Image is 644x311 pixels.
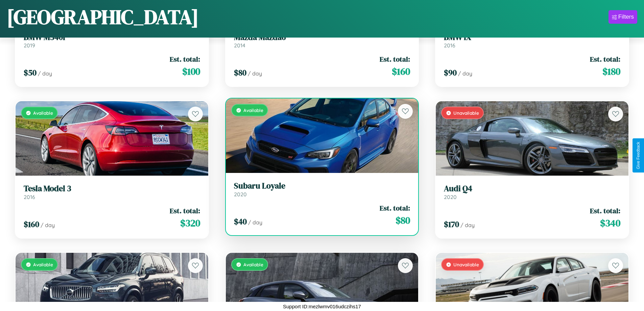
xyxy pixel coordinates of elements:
[444,42,455,49] span: 2016
[602,65,620,78] span: $ 180
[396,214,410,227] span: $ 80
[618,14,634,20] div: Filters
[444,67,457,78] span: $ 90
[453,262,479,267] span: Unavailable
[600,216,620,230] span: $ 340
[24,42,35,49] span: 2019
[234,67,246,78] span: $ 80
[7,3,199,31] h1: [GEOGRAPHIC_DATA]
[24,194,35,200] span: 2016
[380,54,410,64] span: Est. total:
[444,184,620,194] h3: Audi Q4
[444,219,459,230] span: $ 170
[636,142,641,169] div: Give Feedback
[24,67,37,78] span: $ 50
[24,184,200,200] a: Tesla Model 32016
[248,70,262,77] span: / day
[234,181,410,198] a: Subaru Loyale2020
[182,65,200,78] span: $ 100
[33,110,53,116] span: Available
[248,219,262,226] span: / day
[170,206,200,216] span: Est. total:
[24,219,39,230] span: $ 160
[234,191,247,198] span: 2020
[234,32,410,49] a: Mazda Mazda62014
[180,216,200,230] span: $ 320
[444,32,620,49] a: BMW iX2016
[392,65,410,78] span: $ 160
[234,42,245,49] span: 2014
[38,70,52,77] span: / day
[380,203,410,213] span: Est. total:
[243,262,263,267] span: Available
[24,32,200,49] a: BMW M340i2019
[609,10,637,24] button: Filters
[590,54,620,64] span: Est. total:
[234,181,410,191] h3: Subaru Loyale
[41,222,55,228] span: / day
[243,107,263,113] span: Available
[444,184,620,200] a: Audi Q42020
[590,206,620,216] span: Est. total:
[444,194,457,200] span: 2020
[458,70,472,77] span: / day
[234,216,247,227] span: $ 40
[170,54,200,64] span: Est. total:
[283,302,361,311] p: Support ID: mezlwmv016udczihs17
[33,262,53,267] span: Available
[24,184,200,194] h3: Tesla Model 3
[453,110,479,116] span: Unavailable
[460,222,475,228] span: / day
